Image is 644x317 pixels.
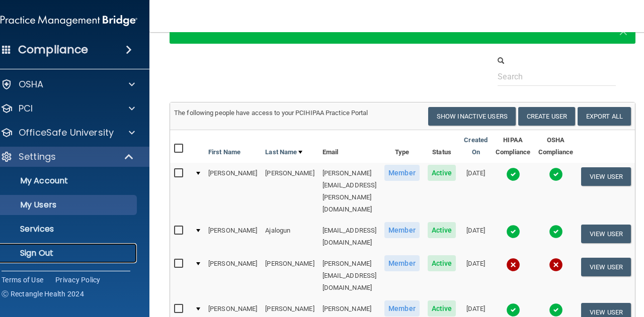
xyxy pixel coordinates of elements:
[384,222,420,238] span: Member
[424,130,460,163] th: Status
[318,220,381,253] td: [EMAIL_ADDRESS][DOMAIN_NAME]
[492,130,534,163] th: HIPAA Compliance
[2,289,84,299] span: Ⓒ Rectangle Health 2024
[506,167,520,181] img: tick.e7d51cea.svg
[18,43,88,57] h4: Compliance
[19,102,33,115] p: PCI
[1,78,135,90] a: OSHA
[55,275,101,285] a: Privacy Policy
[1,11,137,31] img: PMB logo
[506,303,520,317] img: tick.e7d51cea.svg
[261,253,318,298] td: [PERSON_NAME]
[174,109,368,117] span: The following people have access to your PCIHIPAA Practice Portal
[208,146,240,158] a: First Name
[549,303,563,317] img: tick.e7d51cea.svg
[204,220,261,253] td: [PERSON_NAME]
[19,78,44,90] p: OSHA
[428,165,456,181] span: Active
[460,163,492,220] td: [DATE]
[506,258,520,272] img: cross.ca9f0e7f.svg
[2,275,43,285] a: Terms of Use
[581,167,631,186] button: View User
[1,127,135,139] a: OfficeSafe University
[464,134,488,158] a: Created On
[265,146,302,158] a: Last Name
[19,151,56,163] p: Settings
[506,225,520,239] img: tick.e7d51cea.svg
[498,67,616,86] input: Search
[318,163,381,220] td: [PERSON_NAME][EMAIL_ADDRESS][PERSON_NAME][DOMAIN_NAME]
[518,107,575,126] button: Create User
[261,163,318,220] td: [PERSON_NAME]
[549,225,563,239] img: tick.e7d51cea.svg
[204,253,261,298] td: [PERSON_NAME]
[428,300,456,316] span: Active
[1,151,134,163] a: Settings
[1,102,135,115] a: PCI
[204,163,261,220] td: [PERSON_NAME]
[581,225,631,243] button: View User
[460,220,492,253] td: [DATE]
[384,255,420,271] span: Member
[380,130,424,163] th: Type
[384,300,420,316] span: Member
[318,253,381,298] td: [PERSON_NAME][EMAIL_ADDRESS][DOMAIN_NAME]
[581,258,631,276] button: View User
[428,255,456,271] span: Active
[384,165,420,181] span: Member
[460,253,492,298] td: [DATE]
[261,220,318,253] td: Ajalogun
[19,127,114,139] p: OfficeSafe University
[428,107,516,126] button: Show Inactive Users
[318,130,381,163] th: Email
[578,107,631,126] a: Export All
[534,130,577,163] th: OSHA Compliance
[428,222,456,238] span: Active
[549,258,563,272] img: cross.ca9f0e7f.svg
[549,167,563,181] img: tick.e7d51cea.svg
[619,24,628,36] button: Close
